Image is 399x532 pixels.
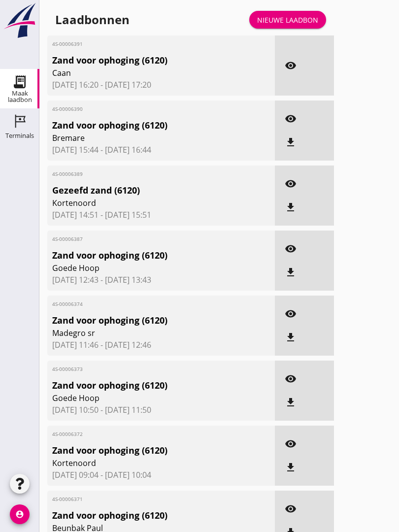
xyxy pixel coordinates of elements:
[52,262,233,274] span: Goede Hoop
[52,339,270,351] span: [DATE] 11:46 - [DATE] 12:46
[285,397,297,408] i: file_download
[52,327,233,339] span: Madegro sr
[52,79,270,91] span: [DATE] 16:20 - [DATE] 17:20
[52,40,233,48] span: 4S-00006391
[52,132,233,144] span: Bremare
[285,136,297,148] i: file_download
[52,444,233,457] span: Zand voor ophoging (6120)
[52,469,270,481] span: [DATE] 09:04 - [DATE] 10:04
[52,54,233,67] span: Zand voor ophoging (6120)
[285,373,297,385] i: visibility
[52,235,233,243] span: 4S-00006387
[55,12,130,28] div: Laadbonnen
[52,184,233,197] span: Gezeefd zand (6120)
[285,503,297,515] i: visibility
[52,404,270,416] span: [DATE] 10:50 - [DATE] 11:50
[285,308,297,320] i: visibility
[52,392,233,404] span: Goede Hoop
[285,201,297,213] i: file_download
[52,496,233,503] span: 4S-00006371
[52,366,233,373] span: 4S-00006373
[52,144,270,156] span: [DATE] 15:44 - [DATE] 16:44
[285,462,297,473] i: file_download
[285,113,297,125] i: visibility
[52,457,233,469] span: Kortenoord
[52,67,233,79] span: Caan
[285,332,297,343] i: file_download
[285,438,297,450] i: visibility
[52,274,270,286] span: [DATE] 12:43 - [DATE] 13:43
[52,300,233,308] span: 4S-00006374
[52,209,270,221] span: [DATE] 14:51 - [DATE] 15:51
[52,379,233,392] span: Zand voor ophoging (6120)
[285,60,297,71] i: visibility
[10,504,30,524] i: account_circle
[52,314,233,327] span: Zand voor ophoging (6120)
[52,119,233,132] span: Zand voor ophoging (6120)
[52,170,233,178] span: 4S-00006389
[52,509,233,522] span: Zand voor ophoging (6120)
[285,266,297,278] i: file_download
[2,2,37,39] img: logo-small.a267ee39.svg
[257,15,318,25] div: Nieuwe laadbon
[52,431,233,438] span: 4S-00006372
[52,197,233,209] span: Kortenoord
[285,178,297,190] i: visibility
[5,133,34,139] div: Terminals
[52,105,233,113] span: 4S-00006390
[52,249,233,262] span: Zand voor ophoging (6120)
[285,243,297,255] i: visibility
[249,11,326,29] a: Nieuwe laadbon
